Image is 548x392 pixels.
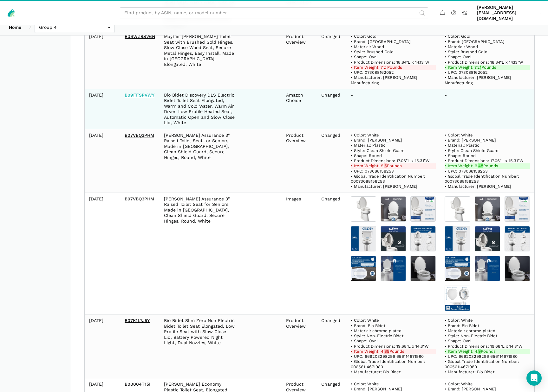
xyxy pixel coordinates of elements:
td: Product Overview [282,129,317,193]
td: [DATE] [85,89,120,129]
a: B07VBQ3PHM [125,133,154,138]
strong: 1 [480,65,481,70]
span: • Shape: Round [445,153,476,158]
td: Product Overview [282,30,317,89]
span: • UPC: 669203298296 656114671980 [351,354,424,359]
a: B07K1L7J5Y [125,318,150,323]
span: • Color: White [445,318,473,323]
span: • UPC: 669203298296 656114671980 [445,354,518,359]
span: • Global Trade Identification Number: 00073088158253 [351,174,427,184]
span: • Manufacturer: [PERSON_NAME] Manufacturing [445,75,512,85]
span: • Product Dimensions: 18.84"L x 14.13"W [445,60,523,65]
del: • Item Weight: 9. Pounds [351,163,436,168]
span: • UPC: 073088162052 [445,70,488,75]
ins: • Item Weight: 9. Pounds [445,163,530,168]
strong: 85 [384,349,389,354]
img: 518SRu0hSUL.jpg [351,196,376,222]
a: Home [4,22,26,33]
div: Open Intercom Messenger [526,370,542,386]
span: • Manufacturer: [PERSON_NAME] [445,184,511,189]
strong: 9 [478,349,481,354]
span: • Material: chrome plated [351,328,401,333]
img: 61LC1xrC5VL.jpg [505,256,530,281]
img: 714D6FTXQ4L.jpg [381,196,406,222]
span: • Color: White [351,133,379,137]
td: - [346,89,440,129]
td: Bio Bidet Discovery DLS Electric Bidet Toilet Seat Elongated, Warm and Cold Water, Warm Air Dryer... [160,89,239,129]
a: B07VBQ3PHM [125,196,154,201]
del: • Item Weight: 7.2 Pounds [351,65,436,70]
img: 518SRu0hSUL.jpg [445,196,470,222]
span: • Product Dimensions: 19.68"L x 14.3"W [445,344,523,349]
input: Find product by ASIN, name, or model number [120,7,428,18]
span: • Material: chrome plated [445,328,495,333]
span: • Brand: [GEOGRAPHIC_DATA] [351,39,411,44]
img: 71ICswNxI2L.jpg [445,286,470,311]
td: Changed [317,30,346,89]
span: • Brand: [PERSON_NAME] [351,138,402,142]
input: Group 4 [35,22,114,33]
span: • Material: Wood [351,44,384,49]
ins: • Item Weight: 4. Pounds [445,349,530,354]
span: • Brand: [PERSON_NAME] [445,138,496,142]
td: [DATE] [85,129,120,193]
img: 71zB0khQmCL.jpg [410,226,436,251]
td: Changed [317,129,346,193]
span: • Global Trade Identification Number: 00656114671980 [445,359,520,369]
td: Mayfair [PERSON_NAME] Toilet Seat with Brushed Gold Hinges, Slow Close Wood Seat, Secure Metal Hi... [160,30,239,89]
img: 71zB0khQmCL.jpg [505,226,530,251]
span: • Color: White [351,318,379,323]
td: [DATE] [85,314,120,378]
span: • Color: Gold [351,34,376,39]
span: • Shape: Oval [351,54,378,59]
span: • Brand: [PERSON_NAME] [351,387,402,391]
span: • Style: Clean Shield Guard [351,148,405,153]
span: • UPC: 073088158253 [351,169,394,174]
span: • Style: Clean Shield Guard [445,148,499,153]
span: • Product Dimensions: 17.06"L x 15.31"W [445,158,524,163]
img: 61yYGZ0sfBL.jpg [475,226,500,251]
span: • Color: White [351,382,379,386]
img: 61JE5Fg9V1L.jpg [351,226,376,251]
img: 61yYGZ0sfBL.jpg [381,226,406,251]
span: • Brand: [GEOGRAPHIC_DATA] [445,39,505,44]
span: • Manufacturer: Bio Bidet [445,370,494,374]
img: 71WIaZi9ygL.jpg [410,196,436,222]
span: • Style: Brushed Gold [351,49,394,54]
span: • Global Trade Identification Number: 00656114671980 [351,359,427,369]
span: • Brand: Bio Bidet [445,323,479,328]
strong: 48 [478,163,483,168]
img: 71WIaZi9ygL.jpg [505,196,530,222]
span: • Style: Non-Electric Bidet [445,333,497,338]
span: • Product Dimensions: 17.06"L x 15.31"W [351,158,430,163]
strong: 5 [384,163,387,168]
span: • Manufacturer: [PERSON_NAME] Manufacturing [351,75,419,85]
a: B09WZ8SV6N [125,34,155,39]
span: • Brand: Bio Bidet [351,323,385,328]
ins: • Item Weight: 7.2 Pounds [445,65,530,70]
span: • Material: Plastic [445,143,479,148]
td: Changed [317,193,346,315]
span: • UPC: 073088162052 [351,70,394,75]
td: [PERSON_NAME] Assurance 3" Raised Toilet Seat for Seniors, Made in [GEOGRAPHIC_DATA], Clean Shiel... [160,193,239,315]
span: • Shape: Oval [351,338,378,343]
span: • Shape: Oval [445,338,472,343]
span: • Shape: Round [351,153,382,158]
span: [PERSON_NAME][EMAIL_ADDRESS][DOMAIN_NAME] [477,5,537,22]
td: Changed [317,89,346,129]
img: 61JE5Fg9V1L.jpg [445,226,470,251]
span: • Color: White [445,382,473,386]
span: • Color: White [445,133,473,137]
span: • Style: Non-Electric Bidet [351,333,403,338]
img: 61LC1xrC5VL.jpg [410,256,436,281]
img: 81OofwEpIEL.jpg [351,256,376,281]
a: [PERSON_NAME][EMAIL_ADDRESS][DOMAIN_NAME] [475,3,544,22]
span: • Style: Brushed Gold [445,49,487,54]
span: • UPC: 073088158253 [445,169,488,174]
span: • Product Dimensions: 19.68"L x 14.3"W [351,344,429,349]
span: • Brand: [PERSON_NAME] [445,387,496,391]
img: 81OofwEpIEL.jpg [445,256,470,281]
td: [DATE] [85,193,120,315]
td: - [440,89,534,129]
td: Product Overview [282,314,317,378]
